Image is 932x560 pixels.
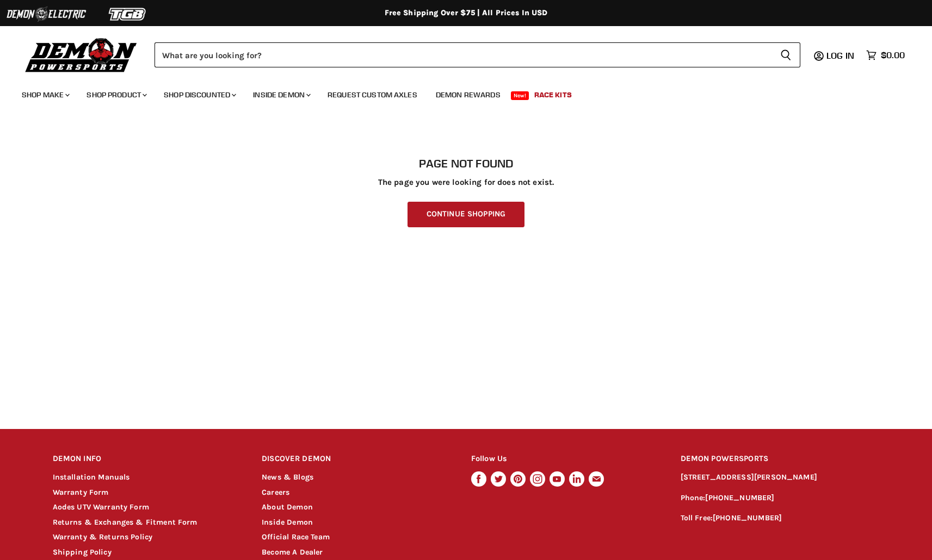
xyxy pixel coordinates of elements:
[262,488,289,497] a: Careers
[262,518,313,527] a: Inside Demon
[771,42,800,67] button: Search
[861,47,910,63] a: $0.00
[681,446,880,472] h2: DEMON POWERSPORTS
[22,35,141,74] img: Demon Powersports
[53,547,112,557] a: Shipping Policy
[262,547,323,557] a: Become A Dealer
[826,50,854,61] span: Log in
[53,488,109,497] a: Warranty Form
[14,84,76,106] a: Shop Make
[53,518,197,527] a: Returns & Exchanges & Fitment Form
[155,42,800,67] form: Product
[408,202,524,227] a: Continue Shopping
[471,446,660,472] h2: Follow Us
[53,178,880,187] p: The page you were looking for does not exist.
[262,472,313,482] a: News & Blogs
[526,84,580,106] a: Race Kits
[155,42,771,67] input: Search
[511,91,529,100] span: New!
[14,79,902,106] ul: Main menu
[245,84,317,106] a: Inside Demon
[319,84,425,106] a: Request Custom Axles
[53,157,880,170] h1: Page not found
[881,50,905,60] span: $0.00
[705,493,774,502] a: [PHONE_NUMBER]
[262,446,450,472] h2: DISCOVER DEMON
[428,84,509,106] a: Demon Rewards
[53,502,149,512] a: Aodes UTV Warranty Form
[262,532,330,542] a: Official Race Team
[681,492,880,505] p: Phone:
[78,84,153,106] a: Shop Product
[5,4,87,24] img: Demon Electric Logo 2
[822,51,861,60] a: Log in
[53,472,130,482] a: Installation Manuals
[87,4,169,24] img: TGB Logo 2
[262,502,313,512] a: About Demon
[713,513,782,522] a: [PHONE_NUMBER]
[681,471,880,484] p: [STREET_ADDRESS][PERSON_NAME]
[53,446,242,472] h2: DEMON INFO
[156,84,243,106] a: Shop Discounted
[31,8,902,18] div: Free Shipping Over $75 | All Prices In USD
[681,512,880,525] p: Toll Free:
[53,532,153,542] a: Warranty & Returns Policy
